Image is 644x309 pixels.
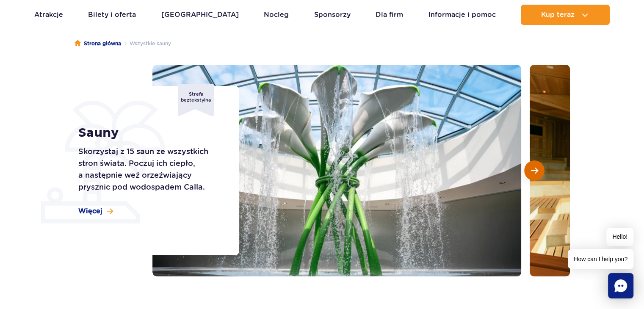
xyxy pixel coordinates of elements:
[88,5,136,25] a: Bilety i oferta
[428,5,496,25] a: Informacje i pomoc
[264,5,289,25] a: Nocleg
[78,207,113,216] a: Więcej
[78,207,102,216] span: Więcej
[568,249,633,269] span: How can I help you?
[78,125,220,141] h1: Sauny
[34,5,63,25] a: Atrakcje
[524,160,544,181] button: Następny slajd
[314,5,351,25] a: Sponsorzy
[78,146,220,193] p: Skorzystaj z 15 saun ze wszystkich stron świata. Poczuj ich ciepło, a następnie weź orzeźwiający ...
[178,84,214,116] div: Strefa beztekstylna
[121,39,171,48] li: Wszystkie sauny
[75,39,121,48] a: Strona główna
[606,228,633,246] span: Hello!
[376,5,403,25] a: Dla firm
[152,65,521,276] img: Wodna instalacja artystyczna pod szklanym dachem Suntago
[161,5,239,25] a: [GEOGRAPHIC_DATA]
[608,273,633,298] div: Chat
[541,11,575,19] span: Kup teraz
[521,5,610,25] button: Kup teraz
